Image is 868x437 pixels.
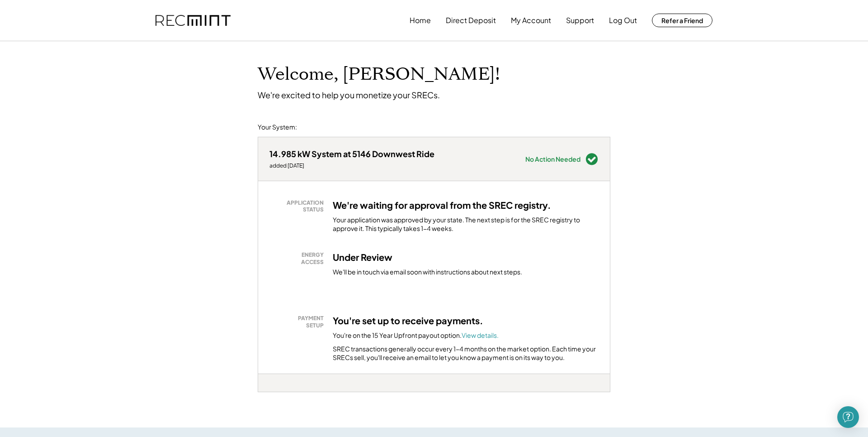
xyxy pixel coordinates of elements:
[446,11,496,29] button: Direct Deposit
[511,11,551,29] button: My Account
[274,199,324,213] div: APPLICATION STATUS
[258,123,297,132] div: Your System:
[462,331,499,339] a: View details.
[525,156,580,162] div: No Action Needed
[258,90,440,100] div: We're excited to help you monetize your SRECs.
[333,199,551,211] h3: We're waiting for approval from the SREC registry.
[652,14,712,27] button: Refer a Friend
[410,11,431,29] button: Home
[156,15,231,26] img: recmint-logotype%403x.png
[269,149,434,159] div: 14.985 kW System at 5146 Downwest Ride
[333,251,392,263] h3: Under Review
[258,392,281,396] div: l2nimffs - MD Solar
[333,331,499,340] div: You're on the 15 Year Upfront payout option.
[333,216,599,233] div: Your application was approved by your state. The next step is for the SREC registry to approve it...
[333,315,483,327] h3: You're set up to receive payments.
[258,64,500,85] h1: Welcome, [PERSON_NAME]!
[566,11,594,29] button: Support
[274,315,324,329] div: PAYMENT SETUP
[333,268,522,277] div: We'll be in touch via email soon with instructions about next steps.
[333,345,599,362] div: SREC transactions generally occur every 1-4 months on the market option. Each time your SRECs sel...
[837,406,859,428] div: Open Intercom Messenger
[269,162,434,169] div: added [DATE]
[274,251,324,265] div: ENERGY ACCESS
[609,11,637,29] button: Log Out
